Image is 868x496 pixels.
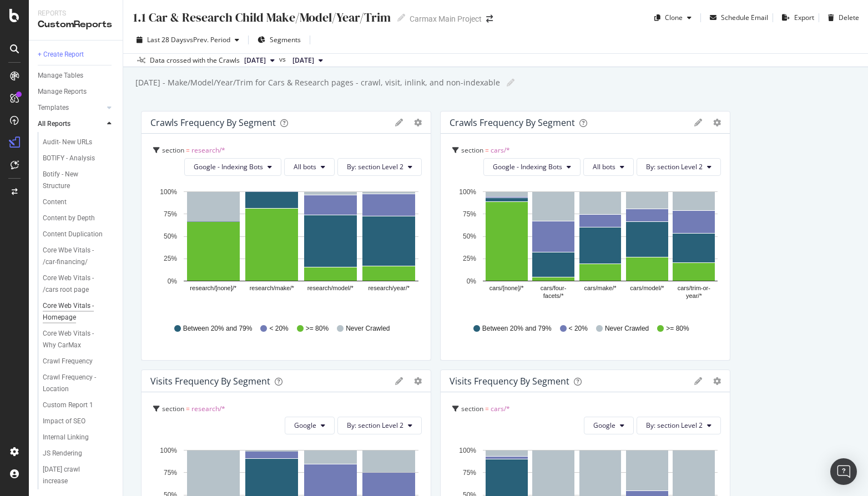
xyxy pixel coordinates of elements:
div: arrow-right-arrow-left [486,15,493,23]
text: research/year/* [368,285,410,291]
span: >= 80% [306,324,329,333]
span: section [461,145,483,155]
div: + Create Report [38,49,84,60]
text: cars/[none]/* [489,285,524,291]
span: By: section Level 2 [347,421,403,430]
a: Core Web Vitals - Why CarMax [43,328,115,351]
div: Crawl Frequency - Location [43,372,106,395]
div: gear [414,377,422,385]
div: A chart. [150,185,418,313]
button: By: section Level 2 [337,417,422,434]
div: Core Wbe Vitals - /car-financing/ [43,245,108,268]
text: 0% [467,277,477,285]
div: Botify - New Structure [43,169,104,192]
button: By: section Level 2 [337,158,422,176]
text: 25% [164,255,177,262]
div: Data crossed with the Crawls [150,55,240,65]
span: Segments [270,35,301,44]
div: Core Web Vitals - Homepage [43,300,107,323]
a: Internal Linking [43,432,115,443]
a: Manage Reports [38,86,115,98]
text: research/[none]/* [190,285,236,291]
div: Open Intercom Messenger [830,458,857,485]
a: Core Web Vitals - Homepage [43,300,115,323]
span: = [186,404,190,413]
text: year/* [686,292,702,299]
span: Never Crawled [346,324,390,333]
div: 1.1 Car & Research Child Make/Model/Year/Trim [132,9,391,26]
a: Crawl Frequency [43,356,115,367]
button: By: section Level 2 [637,158,721,176]
a: Manage Tables [38,70,115,82]
div: Content by Depth [43,212,95,224]
span: cars/* [491,145,510,155]
span: Google - Indexing Bots [493,162,562,171]
div: JS Rendering [43,448,82,459]
div: Crawls Frequency By Segmentgeargearsection = research/*Google - Indexing BotsAll botsBy: section ... [141,111,431,361]
a: Content [43,196,115,208]
div: Core Web Vitals - /cars root page [43,272,108,296]
text: cars/model/* [630,285,664,291]
i: Edit report name [397,14,405,22]
div: Internal Linking [43,432,89,443]
a: Custom Report 1 [43,399,115,411]
span: research/* [191,404,225,413]
span: Google - Indexing Bots [194,162,263,171]
text: 50% [463,232,476,240]
button: Google [285,417,335,434]
button: All bots [583,158,634,176]
text: 75% [463,469,476,477]
button: Clone [650,9,696,27]
span: 2025 Sep. 14th [292,55,314,65]
span: By: section Level 2 [646,421,703,430]
a: Audit- New URLs [43,136,115,148]
button: Last 28 DaysvsPrev. Period [132,31,244,49]
text: cars/trim-or- [678,285,711,291]
div: A chart. [450,185,718,313]
button: Delete [824,9,859,27]
div: All Reports [38,118,70,130]
div: Reports [38,9,114,18]
text: 50% [164,232,177,240]
div: Delete [839,13,859,22]
text: 25% [463,255,476,262]
div: CustomReports [38,18,114,31]
span: Google [294,421,316,430]
a: BOTIFY - Analysis [43,153,115,164]
span: All bots [593,162,615,171]
span: 2025 Oct. 12th [244,55,266,65]
text: cars/make/* [584,285,617,291]
a: JS Rendering [43,448,115,459]
text: 100% [459,447,476,454]
text: 75% [463,210,476,218]
div: gear [414,119,422,126]
button: [DATE] [240,54,279,67]
a: Content Duplication [43,229,115,240]
button: Segments [253,31,305,49]
a: Content by Depth [43,212,115,224]
text: facets/* [543,292,564,299]
text: cars/four- [541,285,567,291]
div: [DATE] - Make/Model/Year/Trim for Cars & Research pages - crawl, visit, inlink, and non-indexable [134,77,500,88]
button: By: section Level 2 [637,417,721,434]
button: All bots [284,158,335,176]
text: research/make/* [250,285,295,291]
div: Export [794,13,814,22]
span: = [485,404,489,413]
div: Crawls Frequency By Segment [150,117,276,128]
a: Impact of SEO [43,416,115,427]
div: BOTIFY - Analysis [43,153,95,164]
button: Google - Indexing Bots [184,158,281,176]
div: Carmax Main Project [410,13,482,24]
a: Templates [38,102,104,114]
a: + Create Report [38,49,115,60]
span: < 20% [269,324,288,333]
div: gear [713,377,721,385]
a: Crawl Frequency - Location [43,372,115,395]
div: Crawls Frequency By Segmentgeargearsection = cars/*Google - Indexing BotsAll botsBy: section Leve... [440,111,730,361]
span: Between 20% and 79% [183,324,253,333]
button: Google [584,417,634,434]
div: Clone [665,13,683,22]
span: By: section Level 2 [347,162,403,171]
button: [DATE] [288,54,327,67]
